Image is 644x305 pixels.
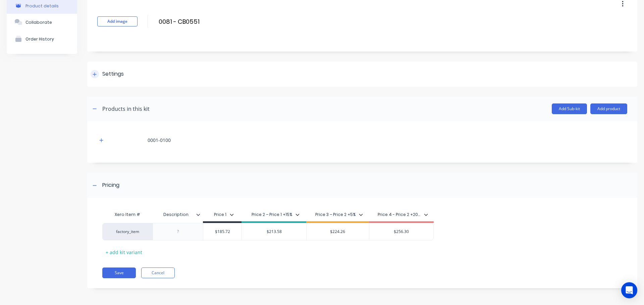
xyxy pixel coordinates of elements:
[25,3,59,8] div: Product details
[141,268,175,278] button: Cancel
[109,229,146,235] div: factory_item
[25,20,52,25] div: Collaborate
[621,282,637,298] div: Open Intercom Messenger
[102,223,434,240] div: factory_item$185.72$213.58$224.26$256.30
[374,210,431,220] button: Price 4 - Price 2 +20%
[307,223,369,240] div: $224.26
[102,247,146,257] div: + add kit variant
[369,223,433,240] div: $256.30
[7,14,77,30] button: Collaborate
[97,16,138,26] button: Add image
[7,30,77,47] button: Order History
[102,70,124,78] div: Settings
[378,212,421,218] div: Price 4 - Price 2 +20%
[242,223,306,240] div: $213.58
[153,206,199,223] div: Description
[153,208,203,221] div: Description
[102,181,119,189] div: Pricing
[252,212,292,218] div: Price 2 – Price 1 +15%
[552,103,587,114] button: Add Sub-kit
[248,210,303,220] button: Price 2 – Price 1 +15%
[214,212,226,218] div: Price 1
[203,223,241,240] div: $185.72
[211,210,237,220] button: Price 1
[102,105,150,113] div: Products in this kit
[315,212,356,218] div: Price 3 – Price 2 +5%
[25,36,54,42] div: Order History
[102,268,136,278] button: Save
[102,208,153,221] div: Xero Item #
[148,137,171,144] div: 0001-0100
[158,17,277,26] input: Enter kit name
[312,210,366,220] button: Price 3 – Price 2 +5%
[590,103,627,114] button: Add product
